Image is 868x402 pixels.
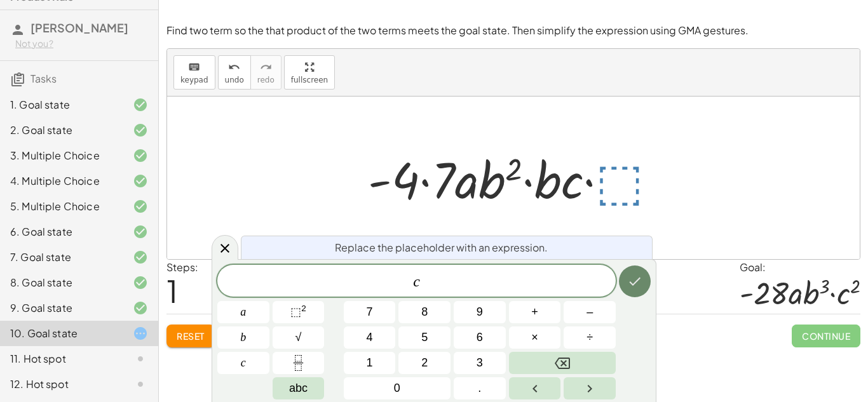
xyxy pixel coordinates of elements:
[290,305,301,318] span: ⬚
[10,199,112,214] div: 5. Multiple Choice
[740,260,860,275] div: Goal:
[10,326,112,341] div: 10. Goal state
[477,329,483,346] span: 6
[15,37,148,50] div: Not you?
[133,377,148,392] i: Task not started.
[10,351,112,366] div: 11. Hot spot
[421,329,428,346] span: 5
[173,55,215,90] button: keyboardkeypad
[133,148,148,163] i: Task finished and correct.
[335,240,548,255] span: Replace the placeholder with an expression.
[398,326,451,349] button: 5
[133,326,148,341] i: Task started.
[454,301,506,323] button: 9
[250,55,281,90] button: redoredo
[166,325,215,347] button: Reset
[367,354,373,372] span: 1
[564,301,616,323] button: Minus
[31,20,128,35] span: [PERSON_NAME]
[217,326,269,349] button: b
[454,326,506,349] button: 6
[509,301,561,323] button: Plus
[284,55,335,90] button: fullscreen
[301,304,306,313] sup: 2
[240,329,246,346] span: b
[133,123,148,138] i: Task finished and correct.
[228,60,240,75] i: undo
[398,301,451,323] button: 8
[10,148,112,163] div: 3. Multiple Choice
[10,250,112,265] div: 7. Goal state
[619,265,651,297] button: Done
[180,76,208,84] span: keypad
[291,76,328,84] span: fullscreen
[273,377,325,399] button: Alphabet
[177,330,205,342] span: Reset
[394,380,400,397] span: 0
[509,352,616,374] button: Backspace
[10,275,112,290] div: 8. Goal state
[367,329,373,346] span: 4
[421,354,428,372] span: 2
[531,329,538,346] span: ×
[240,304,246,321] span: a
[166,271,178,310] span: 1
[413,273,420,290] var: c
[133,97,148,112] i: Task finished and correct.
[344,301,396,323] button: 7
[477,354,483,372] span: 3
[587,304,593,321] span: –
[344,377,451,399] button: 0
[133,173,148,189] i: Task finished and correct.
[31,72,57,85] span: Tasks
[166,23,860,38] p: Find two term so the that product of the two terms meets the goal state. Then simplify the expres...
[344,352,396,374] button: 1
[133,199,148,214] i: Task finished and correct.
[421,304,428,321] span: 8
[10,97,112,112] div: 1. Goal state
[133,275,148,290] i: Task finished and correct.
[454,377,506,399] button: .
[344,326,396,349] button: 4
[133,250,148,265] i: Task finished and correct.
[10,173,112,189] div: 4. Multiple Choice
[273,352,325,374] button: Fraction
[531,304,538,321] span: +
[564,326,616,349] button: Divide
[295,329,302,346] span: √
[10,300,112,316] div: 9. Goal state
[587,329,593,346] span: ÷
[367,304,373,321] span: 7
[509,377,561,399] button: Left arrow
[225,76,244,84] span: undo
[217,352,269,374] button: c
[273,301,325,323] button: Squared
[241,354,246,372] span: c
[10,377,112,392] div: 12. Hot spot
[260,60,272,75] i: redo
[133,300,148,316] i: Task finished and correct.
[133,351,148,366] i: Task not started.
[10,224,112,239] div: 6. Goal state
[478,380,481,397] span: .
[257,76,275,84] span: redo
[166,260,198,274] label: Steps:
[564,377,616,399] button: Right arrow
[10,123,112,138] div: 2. Goal state
[188,60,200,75] i: keyboard
[217,301,269,323] button: a
[289,380,308,397] span: abc
[454,352,506,374] button: 3
[398,352,451,374] button: 2
[218,55,251,90] button: undoundo
[477,304,483,321] span: 9
[133,224,148,239] i: Task finished and correct.
[273,326,325,349] button: Square root
[509,326,561,349] button: Times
